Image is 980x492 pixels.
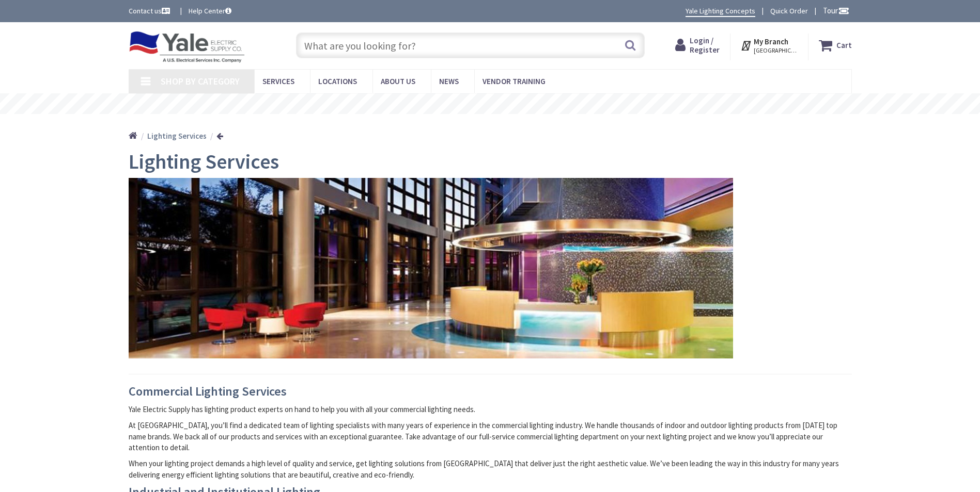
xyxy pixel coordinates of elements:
[129,458,852,480] p: When your lighting project demands a high level of quality and service, get lighting solutions fr...
[690,36,720,55] span: Login / Register
[262,76,294,86] span: Services
[129,404,852,415] p: Yale Electric Supply has lighting product experts on hand to help you with all your commercial li...
[161,75,240,87] span: Shop By Category
[836,36,852,55] strong: Cart
[483,76,546,86] span: Vendor Training
[819,36,852,55] a: Cart
[754,46,798,55] span: [GEOGRAPHIC_DATA], [GEOGRAPHIC_DATA]
[381,76,415,86] span: About Us
[675,36,720,55] a: Login / Register
[754,37,788,46] strong: My Branch
[686,6,755,17] a: Yale Lighting Concepts
[129,150,852,173] h1: Lighting Services
[318,76,357,86] span: Locations
[129,31,245,63] img: Yale Electric Supply Co.
[129,178,733,358] img: lighting_5.jpg
[823,6,849,15] span: Tour
[770,6,808,16] a: Quick Order
[439,76,459,86] span: News
[189,6,231,16] a: Help Center
[129,6,172,16] a: Contact us
[296,32,645,58] input: What are you looking for?
[147,131,207,141] strong: Lighting Services
[129,385,852,398] h3: Commercial Lighting Services
[129,420,852,453] p: At [GEOGRAPHIC_DATA], you’ll find a dedicated team of lighting specialists with many years of exp...
[740,36,798,55] div: My Branch [GEOGRAPHIC_DATA], [GEOGRAPHIC_DATA]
